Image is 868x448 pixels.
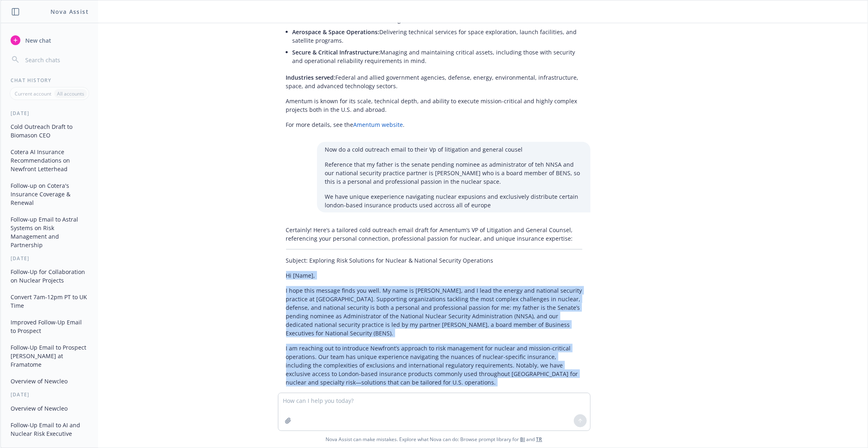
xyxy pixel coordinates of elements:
[286,271,582,280] p: Hi [Name],
[293,28,380,36] span: Aerospace & Space Operations:
[7,120,92,142] button: Cold Outreach Draft to Biomason CEO
[7,418,92,440] button: Follow-Up Email to AI and Nuclear Risk Executive
[57,90,84,97] p: All accounts
[1,391,98,398] div: [DATE]
[7,33,92,48] button: New chat
[24,54,88,65] input: Search chats
[536,436,542,443] a: TR
[325,192,582,209] p: We have unique exeperience navigating nuclear expusions and exclusively distribute certain london...
[7,315,92,337] button: Improved Follow-Up Email to Prospect
[293,46,582,67] li: Managing and maintaining critical assets, including those with security and operational reliabili...
[286,226,582,243] p: Certainly! Here’s a tailored cold outreach email draft for Amentum’s VP of Litigation and General...
[1,77,98,84] div: Chat History
[7,213,92,252] button: Follow-up Email to Astral Systems on Risk Management and Partnership
[7,145,92,176] button: Cotera AI Insurance Recommendations on Newfront Letterhead
[286,286,582,337] p: I hope this message finds you well. My name is [PERSON_NAME], and I lead the energy and national ...
[4,431,864,448] span: Nova Assist can make mistakes. Explore what Nova can do: Browse prompt library for and
[293,48,380,56] span: Secure & Critical Infrastructure:
[7,374,92,388] button: Overview of Newcleo
[7,402,92,415] button: Overview of Newcleo
[1,110,98,117] div: [DATE]
[325,145,582,154] p: Now do a cold outreach email to their Vp of litigation and general cousel
[354,121,403,128] a: Amentum website
[24,36,51,45] span: New chat
[286,74,336,81] span: Industries served:
[286,97,582,114] p: Amentum is known for its scale, technical depth, and ability to execute mission-critical and high...
[286,256,582,265] p: Subject: Exploring Risk Solutions for Nuclear & National Security Operations
[50,7,89,16] h1: Nova Assist
[520,436,525,443] a: BI
[7,290,92,312] button: Convert 7am-12pm PT to UK Time
[7,341,92,371] button: Follow-Up Email to Prospect [PERSON_NAME] at Framatome
[286,344,582,387] p: I am reaching out to introduce Newfront’s approach to risk management for nuclear and mission-cri...
[7,265,92,287] button: Follow-Up for Collaboration on Nuclear Projects
[7,179,92,209] button: Follow-up on Cotera's Insurance Coverage & Renewal
[286,73,582,90] p: Federal and allied government agencies, defense, energy, environmental, infrastructure, space, an...
[293,26,582,46] li: Delivering technical services for space exploration, launch facilities, and satellite programs.
[286,120,582,129] p: For more details, see the .
[325,160,582,186] p: Reference that my father is the senate pending nominee as administrator of teh NNSA and our natio...
[15,90,51,97] p: Current account
[1,255,98,262] div: [DATE]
